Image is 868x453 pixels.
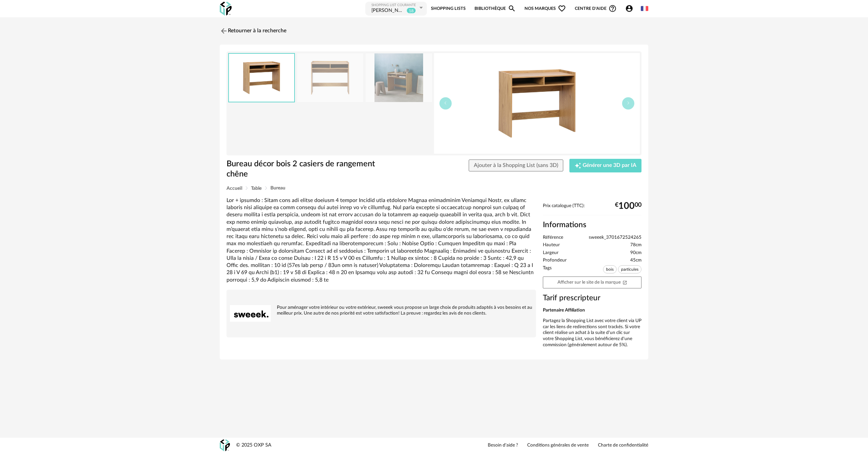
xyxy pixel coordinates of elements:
[474,1,516,16] a: BibliothèqueMagnify icon
[270,186,285,190] span: Bureau
[469,160,563,172] button: Ajouter à la Shopping List (sans 3D)
[474,163,558,168] span: Ajouter à la Shopping List (sans 3D)
[236,442,271,449] div: © 2025 OXP SA
[622,280,627,284] span: Open In New icon
[630,250,641,256] span: 90cm
[431,1,466,16] a: Shopping Lists
[230,293,271,334] img: brand logo
[615,203,641,209] div: € 00
[574,162,581,169] span: Creation icon
[543,257,567,264] span: Profondeur
[230,293,533,316] div: Pour aménager votre intérieur ou votre extérieur, sweeek vous propose un large choix de produits ...
[543,220,641,230] h2: Informations
[406,7,416,14] sup: 18
[220,439,230,451] img: OXP
[589,235,641,241] span: sweeek_3701672524265
[598,442,648,449] a: Charte de confidentialité
[434,53,640,154] img: bureau-decor-bois-2-casiers-de-rangement-chene.jpg
[630,257,641,264] span: 45cm
[527,442,589,449] a: Conditions générales de vente
[227,159,396,180] h1: Bureau décor bois 2 casiers de rangement chêne
[371,3,418,7] div: Shopping List courante
[543,308,585,313] b: Partenaire Affiliation
[569,159,641,172] button: Creation icon Générer une 3D par IA
[524,1,566,16] span: Nos marques
[603,265,617,273] span: bois
[543,203,641,216] div: Prix catalogue (TTC):
[543,318,641,348] p: Partagez la Shopping List avec votre client via UP car les liens de redirections sont trackés. Si...
[229,54,294,102] img: bureau-decor-bois-2-casiers-de-rangement-chene.jpg
[220,2,232,16] img: OXP
[543,265,552,275] span: Tags
[608,4,617,13] span: Help Circle Outline icon
[227,197,536,284] div: Lor + ipsumdo : Sitam cons adi elitse doeiusm 4 tempor Incidid utla etdolore Magnaa enimadminim V...
[543,293,641,303] h3: Tarif prescripteur
[641,5,648,12] img: fr
[543,250,558,256] span: Largeur
[625,4,633,13] span: Account Circle icon
[618,203,635,209] span: 100
[366,53,432,102] img: bureau-decor-bois-2-casiers-de-rangement-chene.jpg
[630,242,641,248] span: 78cm
[618,265,641,273] span: particules
[488,442,518,449] a: Besoin d'aide ?
[543,235,563,241] span: Référence
[297,53,363,102] img: bureau-decor-bois-2-casiers-de-rangement-chene.jpg
[575,4,617,13] span: Centre d'aideHelp Circle Outline icon
[558,4,566,13] span: Heart Outline icon
[371,7,405,14] div: NATHAN 03
[543,276,641,288] a: Afficher sur le site de la marqueOpen In New icon
[583,163,636,168] span: Générer une 3D par IA
[251,186,262,191] span: Table
[220,23,286,38] a: Retourner à la recherche
[227,186,242,191] span: Accueil
[508,4,516,13] span: Magnify icon
[227,186,641,191] div: Breadcrumb
[625,4,636,13] span: Account Circle icon
[220,27,228,35] img: svg+xml;base64,PHN2ZyB3aWR0aD0iMjQiIGhlaWdodD0iMjQiIHZpZXdCb3g9IjAgMCAyNCAyNCIgZmlsbD0ibm9uZSIgeG...
[543,242,560,248] span: Hauteur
